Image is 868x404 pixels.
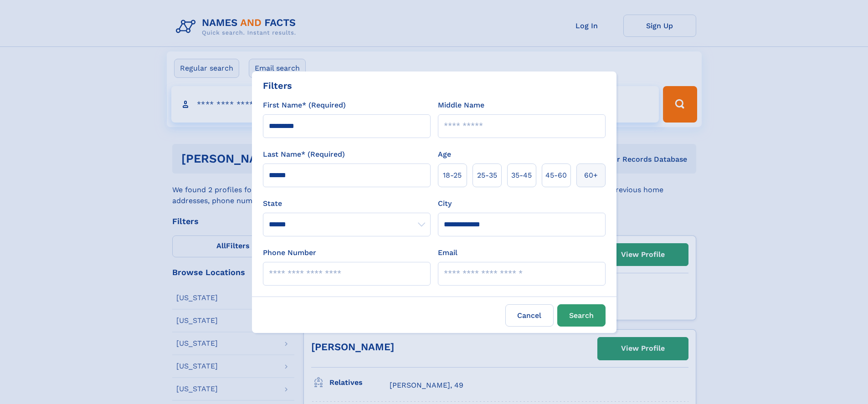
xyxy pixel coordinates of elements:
[584,170,598,181] span: 60+
[263,149,345,160] label: Last Name* (Required)
[438,149,451,160] label: Age
[511,170,532,181] span: 35‑45
[557,304,606,327] button: Search
[545,170,567,181] span: 45‑60
[477,170,497,181] span: 25‑35
[263,100,346,111] label: First Name* (Required)
[263,247,316,258] label: Phone Number
[438,198,452,209] label: City
[438,247,457,258] label: Email
[263,79,292,92] div: Filters
[443,170,462,181] span: 18‑25
[263,198,431,209] label: State
[438,100,484,111] label: Middle Name
[505,304,554,327] label: Cancel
